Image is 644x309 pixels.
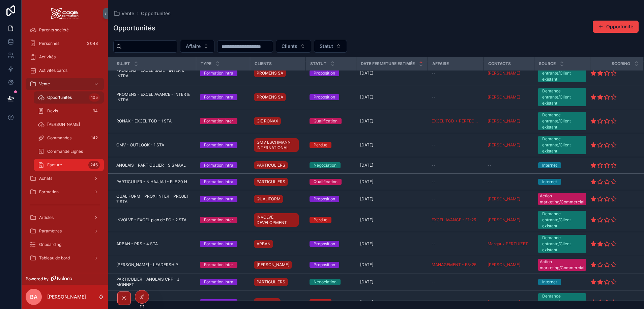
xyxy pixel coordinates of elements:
[39,81,50,87] span: Vente
[360,300,423,305] a: [DATE]
[257,179,285,185] span: PARTICULIERS
[538,193,586,205] a: Action marketing/Commercial
[360,279,423,285] a: [DATE]
[432,118,479,124] a: EXCEL TCD + PERFECT - F1-25
[488,300,520,305] a: [PERSON_NAME]
[257,196,281,202] span: QUALIFORM
[539,61,556,66] span: Source
[488,279,530,285] a: --
[116,163,192,168] a: ANGLAIS - PARTICULIER - S SMAAL
[34,159,104,171] a: Facture246
[488,163,492,168] span: --
[542,211,582,229] div: Demande entrante/Client existant
[200,196,246,202] a: Formation Intra
[254,93,286,101] a: PROMENS SA
[276,40,311,53] button: Select Button
[432,279,436,285] span: --
[201,61,211,66] span: Type
[39,242,61,247] span: Onboarding
[538,64,586,82] a: Demande entrante/Client existant
[432,241,479,247] a: --
[254,238,301,249] a: ARBAN
[310,262,352,268] a: Proposition
[254,68,301,79] a: PROMENS SA
[488,118,530,124] a: [PERSON_NAME]
[432,71,436,76] span: --
[538,112,586,130] a: Demande entrante/Client existant
[254,277,301,287] a: PARTICULIERS
[39,255,70,261] span: Tableau de bord
[254,176,301,187] a: PARTICULIERS
[200,118,246,124] a: Formation Inter
[488,71,520,76] a: [PERSON_NAME]
[488,61,511,66] span: Contacts
[254,297,301,308] a: GAGGIONE
[314,241,335,247] div: Proposition
[310,217,352,223] a: Perdue
[360,300,373,305] span: [DATE]
[254,178,288,186] a: PARTICULIERS
[254,117,281,125] a: GIE RONAX
[432,163,436,168] span: --
[257,300,278,305] span: GAGGIONE
[314,279,336,285] div: Négociation
[361,61,415,66] span: Date fermeture estimée
[204,142,233,148] div: Formation Intra
[310,61,326,66] span: Statut
[488,71,530,76] a: [PERSON_NAME]
[538,259,586,271] a: Action marketing/Commercial
[254,240,273,248] a: ARBAN
[116,277,192,287] a: PARTICULIER - ANGLAIS CPF - J MONNET
[432,300,436,305] span: --
[26,212,104,224] a: Articles
[117,61,130,66] span: Sujet
[314,196,335,202] div: Proposition
[432,217,476,223] a: EXCEL AVANCE - F1-25
[432,262,476,268] a: MANAGEMENT - F3-25
[257,94,283,100] span: PROMENS SA
[26,225,104,237] a: Paramètres
[26,78,104,90] a: Vente
[254,195,283,203] a: QUALIFORM
[204,196,233,202] div: Formation Intra
[180,40,214,53] button: Select Button
[488,142,520,148] span: [PERSON_NAME]
[116,241,158,247] span: ARBAN - PRS - 4 STA
[320,43,333,50] span: Statut
[314,217,327,223] div: Perdue
[314,94,335,100] div: Proposition
[116,118,172,124] span: RONAX - EXCEL TCD - 1 STA
[542,179,557,185] div: Internet
[200,142,246,148] a: Formation Intra
[39,176,52,181] span: Achats
[488,94,520,100] a: [PERSON_NAME]
[542,64,582,82] div: Demande entrante/Client existant
[310,70,352,76] a: Proposition
[257,262,289,268] span: [PERSON_NAME]
[116,194,192,204] span: QUALIFORM - PROXI INTER - PROJET 7 STA
[432,196,436,202] span: --
[116,68,192,79] a: PROMENS - EXCEL BASE - INTER & INTRA
[488,196,530,202] a: [PERSON_NAME]
[360,217,373,223] span: [DATE]
[488,179,530,185] a: --
[360,142,373,148] span: [DATE]
[116,179,187,185] span: PARTICULIER - N HAJJAJ - FLE 30 H
[360,196,373,202] span: [DATE]
[488,179,492,185] span: --
[432,142,479,148] a: --
[432,217,479,223] a: EXCEL AVANCE - F1-25
[116,179,192,185] a: PARTICULIER - N HAJJAJ - FLE 30 H
[432,300,479,305] a: --
[39,27,69,33] span: Parents société
[34,91,104,104] a: Opportunités105
[204,299,233,305] div: Formation Intra
[488,300,530,305] a: [PERSON_NAME]
[204,162,233,168] div: Formation Intra
[310,299,352,305] a: Perdue
[432,94,436,100] span: --
[200,262,246,268] a: Formation Inter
